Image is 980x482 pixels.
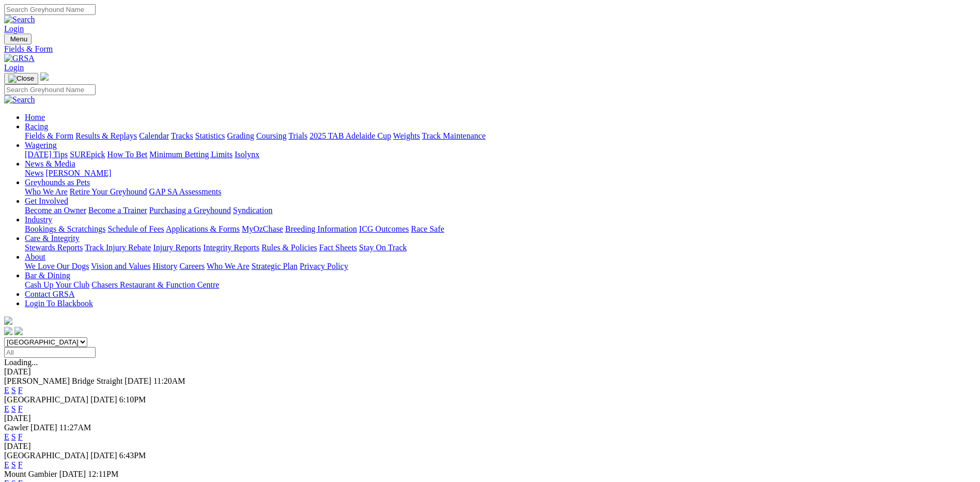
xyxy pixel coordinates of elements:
[25,197,68,205] a: Get Involved
[18,386,23,395] a: F
[4,358,38,367] span: Loading...
[90,451,117,460] span: [DATE]
[119,395,146,404] span: 6:10PM
[4,432,9,441] a: E
[25,271,70,280] a: Bar & Dining
[25,280,976,290] div: Bar & Dining
[25,141,57,149] a: Wagering
[18,432,23,441] a: F
[88,206,147,215] a: Become a Trainer
[4,15,35,24] img: Search
[11,432,16,441] a: S
[4,327,12,335] img: facebook.svg
[40,72,49,81] img: logo-grsa-white.png
[4,317,12,325] img: logo-grsa-white.png
[25,252,45,261] a: About
[233,206,272,215] a: Syndication
[4,451,88,460] span: [GEOGRAPHIC_DATA]
[25,131,976,141] div: Racing
[153,243,201,252] a: Injury Reports
[359,243,407,252] a: Stay On Track
[4,347,96,358] input: Select date
[252,262,298,270] a: Strategic Plan
[261,243,317,252] a: Rules & Policies
[4,84,96,95] input: Search
[4,386,9,395] a: E
[4,404,9,413] a: E
[207,262,250,270] a: Who We Are
[25,169,43,177] a: News
[227,131,254,140] a: Grading
[242,224,283,233] a: MyOzChase
[8,74,34,83] img: Close
[4,24,24,33] a: Login
[4,367,976,376] div: [DATE]
[25,169,976,178] div: News & Media
[149,150,232,159] a: Minimum Betting Limits
[25,187,976,197] div: Greyhounds as Pets
[70,187,147,196] a: Retire Your Greyhound
[152,262,177,270] a: History
[25,234,80,243] a: Care & Integrity
[75,131,137,140] a: Results & Replays
[285,224,357,233] a: Breeding Information
[4,73,38,84] button: Toggle navigation
[70,150,105,159] a: SUREpick
[25,224,105,233] a: Bookings & Scratchings
[10,35,27,43] span: Menu
[393,131,420,140] a: Weights
[422,131,486,140] a: Track Maintenance
[411,224,444,233] a: Race Safe
[18,460,23,469] a: F
[25,262,89,270] a: We Love Our Dogs
[4,34,32,44] button: Toggle navigation
[203,243,259,252] a: Integrity Reports
[125,376,151,385] span: [DATE]
[235,150,259,159] a: Isolynx
[25,113,45,122] a: Home
[139,131,169,140] a: Calendar
[309,131,391,140] a: 2025 TAB Adelaide Cup
[4,414,976,423] div: [DATE]
[300,262,348,270] a: Privacy Policy
[4,395,88,404] span: [GEOGRAPHIC_DATA]
[4,470,57,478] span: Mount Gambier
[25,206,86,215] a: Become an Owner
[11,460,16,469] a: S
[25,243,83,252] a: Stewards Reports
[59,423,91,432] span: 11:27AM
[4,63,24,72] a: Login
[4,423,28,432] span: Gawler
[4,54,35,63] img: GRSA
[166,224,240,233] a: Applications & Forms
[288,131,307,140] a: Trials
[45,169,111,177] a: [PERSON_NAME]
[4,44,976,54] a: Fields & Form
[107,224,164,233] a: Schedule of Fees
[25,159,75,168] a: News & Media
[18,404,23,413] a: F
[88,470,118,478] span: 12:11PM
[25,215,52,224] a: Industry
[14,327,23,335] img: twitter.svg
[107,150,148,159] a: How To Bet
[195,131,225,140] a: Statistics
[153,376,185,385] span: 11:20AM
[25,131,73,140] a: Fields & Form
[30,423,57,432] span: [DATE]
[149,187,222,196] a: GAP SA Assessments
[85,243,151,252] a: Track Injury Rebate
[91,280,219,289] a: Chasers Restaurant & Function Centre
[11,386,16,395] a: S
[90,395,117,404] span: [DATE]
[25,262,976,271] div: About
[4,4,96,15] input: Search
[4,376,122,385] span: [PERSON_NAME] Bridge Straight
[25,150,976,159] div: Wagering
[25,150,68,159] a: [DATE] Tips
[25,243,976,252] div: Care & Integrity
[25,299,93,308] a: Login To Blackbook
[25,280,89,289] a: Cash Up Your Club
[4,460,9,469] a: E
